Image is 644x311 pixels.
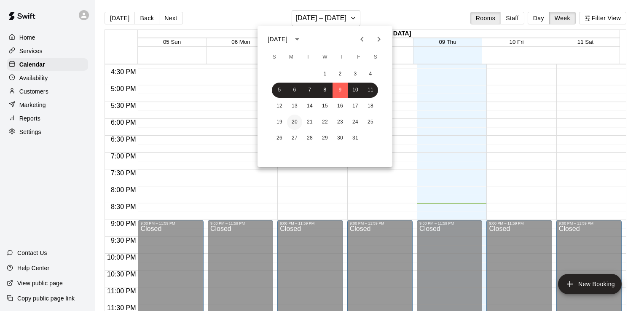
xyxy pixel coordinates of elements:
span: Monday [284,49,299,66]
button: 26 [272,131,287,146]
button: 25 [363,115,378,130]
button: 15 [317,99,333,114]
button: 11 [363,83,378,98]
button: 24 [348,115,363,130]
span: Thursday [334,49,349,66]
button: 2 [333,67,348,82]
span: Tuesday [301,49,316,66]
button: 5 [272,83,287,98]
button: 28 [302,131,317,146]
button: 12 [272,99,287,114]
span: Wednesday [317,49,333,66]
button: 27 [287,131,302,146]
button: 31 [348,131,363,146]
button: 7 [302,83,317,98]
button: 19 [272,115,287,130]
button: 3 [348,67,363,82]
span: Friday [351,49,366,66]
div: [DATE] [268,35,287,44]
button: 20 [287,115,302,130]
button: 6 [287,83,302,98]
button: 8 [317,83,333,98]
button: 13 [287,99,302,114]
button: 18 [363,99,378,114]
span: Sunday [267,49,282,66]
button: 23 [333,115,348,130]
button: 22 [317,115,333,130]
button: Next month [370,31,387,48]
button: 14 [302,99,317,114]
button: 10 [348,83,363,98]
button: 16 [333,99,348,114]
span: Saturday [368,49,383,66]
button: calendar view is open, switch to year view [290,32,304,46]
button: 4 [363,67,378,82]
button: 21 [302,115,317,130]
button: Previous month [354,31,370,48]
button: 17 [348,99,363,114]
button: 29 [317,131,333,146]
button: 9 [333,83,348,98]
button: 30 [333,131,348,146]
button: 1 [317,67,333,82]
